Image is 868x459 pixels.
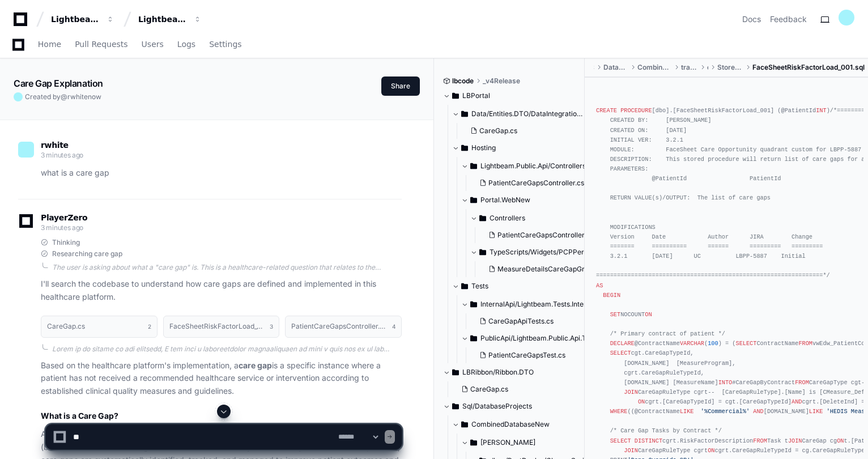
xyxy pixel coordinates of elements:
[470,193,477,207] svg: Directory
[480,300,594,309] span: InternalApi/Lightbeam.Tests.InternalApi.Tests/Tests
[169,323,265,330] h1: FaceSheetRiskFactorLoad_001.sql
[470,243,603,261] button: TypeScripts/Widgets/PCPPerformanceMeasuresGrid
[470,297,477,311] svg: Directory
[792,398,802,405] span: AND
[52,263,402,272] div: The user is asking about what a "care gap" is. This is a healthcare-related question that relates...
[25,92,101,101] span: Created by
[680,340,704,347] span: VARCHAR
[457,381,569,397] button: CareGap.cs
[798,340,812,347] span: FROM
[177,41,195,48] span: Logs
[209,32,241,58] a: Settings
[795,379,809,386] span: FROM
[479,211,486,225] svg: Directory
[270,322,273,331] span: 3
[41,167,402,180] p: what is a care gap
[392,322,395,331] span: 4
[490,248,603,257] span: TypeScripts/Widgets/PCPPerformanceMeasuresGrid
[461,141,468,155] svg: Directory
[75,32,127,58] a: Pull Requests
[610,330,725,337] span: /* Primary contract of patient */
[41,278,402,304] p: I'll search the codebase to understand how care gaps are defined and implemented in this healthca...
[52,345,402,354] div: Lorem ip do sitame co adi elitsedd, E tem inci u laboreetdolor magnaaliquaen ad mini v quis nos e...
[75,41,127,48] span: Pull Requests
[490,214,525,223] span: Controllers
[462,91,490,100] span: LBPortal
[470,159,477,173] svg: Directory
[480,334,594,343] span: PublicApi/Lightbeam.Public.Api.Tests
[452,76,474,86] span: lbcode
[47,323,85,330] h1: CareGap.cs
[452,277,585,295] button: Tests
[488,351,565,360] span: PatientCareGapsTest.cs
[816,107,826,114] span: INT
[752,63,865,72] span: FaceSheetRiskFactorLoad_001.sql
[466,123,578,139] button: CareGap.cs
[41,223,83,232] span: 3 minutes ago
[708,340,718,347] span: 100
[61,92,67,101] span: @
[452,105,585,123] button: Data/Entities.DTO/DataIntegrationApi
[461,107,468,121] svg: Directory
[138,14,187,25] div: Lightbeam Health Solutions
[681,63,698,72] span: transactional
[480,161,586,171] span: Lightbeam.Public.Api/Controllers
[475,347,588,363] button: PatientCareGapsTest.cs
[461,157,594,175] button: Lightbeam.Public.Api/Controllers
[52,238,80,247] span: Thinking
[142,32,164,58] a: Users
[381,76,420,96] button: Share
[52,249,122,258] span: Researching care gap
[443,397,576,415] button: Sql/DatabaseProjects
[239,360,272,370] strong: care gap
[452,399,459,413] svg: Directory
[471,282,488,291] span: Tests
[291,323,386,330] h1: PatientCareGapsController.cs
[497,265,598,274] span: MeasureDetailsCareGapGrid.ts
[461,329,594,347] button: PublicApi/Lightbeam.Public.Api.Tests
[41,151,83,159] span: 3 minutes ago
[163,316,280,337] button: FaceSheetRiskFactorLoad_001.sql3
[88,92,101,101] span: now
[38,41,61,48] span: Home
[624,389,638,396] span: JOIN
[488,317,554,326] span: CareGapApiTests.cs
[285,316,402,337] button: PatientCareGapsController.cs4
[41,359,402,398] p: Based on the healthcare platform's implementation, a is a specific instance where a patient has n...
[484,261,598,277] button: MeasureDetailsCareGapGrid.ts
[461,191,594,209] button: Portal.WebNew
[461,295,594,313] button: InternalApi/Lightbeam.Tests.InternalApi.Tests/Tests
[480,195,530,205] span: Portal.WebNew
[209,41,241,48] span: Settings
[67,92,88,101] span: rwhite
[134,9,206,29] button: Lightbeam Health Solutions
[41,214,87,221] span: PlayerZero
[462,368,534,377] span: LBRibbon/Ribbon.DTO
[471,109,585,118] span: Data/Entities.DTO/DataIntegrationApi
[483,76,520,86] span: _v4Release
[638,398,645,405] span: ON
[479,126,517,135] span: CareGap.cs
[142,41,164,48] span: Users
[596,282,603,289] span: AS
[470,209,603,227] button: Controllers
[41,141,69,150] span: rwhite
[717,63,743,72] span: Stored Procedures
[610,311,620,318] span: SET
[461,279,468,293] svg: Directory
[707,63,709,72] span: dbo
[452,89,459,103] svg: Directory
[497,231,593,240] span: PatientCareGapsController.cs
[475,313,588,329] button: CareGapApiTests.cs
[770,14,807,25] button: Feedback
[484,227,597,243] button: PatientCareGapsController.cs
[471,143,496,152] span: Hosting
[177,32,195,58] a: Logs
[452,365,459,379] svg: Directory
[51,14,100,25] div: Lightbeam Health
[488,178,584,188] span: PatientCareGapsController.cs
[470,385,508,394] span: CareGap.cs
[41,316,158,337] button: CareGap.cs2
[610,340,635,347] span: DECLARE
[470,331,477,345] svg: Directory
